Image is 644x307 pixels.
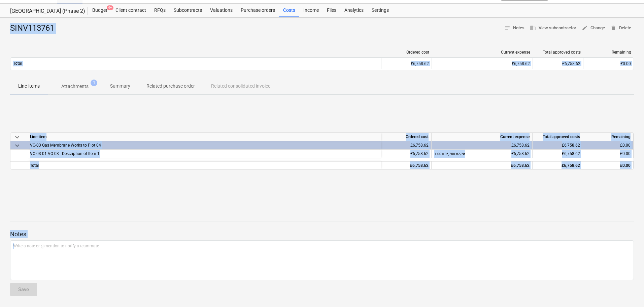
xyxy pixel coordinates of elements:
div: £0.00 [586,141,631,150]
span: View subcontractor [530,24,576,32]
a: Files [323,4,340,17]
a: Budget9+ [88,4,111,17]
span: edit [582,25,588,31]
span: 1 [91,80,97,86]
div: £0.00 [586,61,631,66]
div: Line-item [27,133,381,141]
span: notes [504,25,510,31]
div: Current expense [432,133,533,141]
span: Delete [610,24,631,32]
span: business [530,25,536,31]
button: Change [579,23,608,33]
a: Costs [279,4,299,17]
div: Total approved costs [536,50,581,55]
p: Attachments [61,83,89,90]
span: Change [582,24,605,32]
span: keyboard_arrow_down [13,142,21,150]
p: Summary [110,83,130,90]
small: 1.00 × £6,758.62 / Nr [434,152,465,156]
div: £0.00 [586,161,631,170]
p: Line-items [18,83,40,90]
span: delete [610,25,616,31]
span: keyboard_arrow_down [13,133,21,141]
div: Remaining [583,133,634,141]
div: £0.00 [586,150,631,158]
span: Notes [504,24,524,32]
button: Notes [502,23,527,33]
button: Delete [608,23,634,33]
div: Total approved costs [533,133,583,141]
div: VO-03 Gas Membrane Works to Plot 04 [30,141,378,149]
div: £6,758.62 [435,61,530,66]
div: £6,758.62 [384,150,429,158]
div: £6,758.62 [384,61,429,66]
p: Related purchase order [146,83,195,90]
p: Total [13,61,22,66]
div: Total [27,161,381,169]
div: SINV113761 [10,23,60,34]
a: Purchase orders [237,4,279,17]
div: £6,758.62 [384,161,429,170]
a: Subcontracts [170,4,206,17]
p: Notes [10,230,634,238]
a: Analytics [340,4,368,17]
div: £6,758.62 [535,150,580,158]
iframe: Chat Widget [610,275,644,307]
div: Ordered cost [381,133,432,141]
div: £6,758.62 [536,61,580,66]
div: Budget [88,4,111,17]
a: Client contract [111,4,150,17]
a: Settings [368,4,393,17]
a: RFQs [150,4,170,17]
div: £6,758.62 [535,141,580,150]
div: Ordered cost [384,50,429,55]
div: Remaining [586,50,631,55]
div: £6,758.62 [384,141,429,150]
div: £6,758.62 [434,161,530,170]
div: £6,758.62 [434,150,530,158]
a: Valuations [206,4,237,17]
div: £6,758.62 [535,161,580,170]
div: £6,758.62 [434,141,530,150]
button: View subcontractor [527,23,579,33]
span: VO-03-01 VO-03 - Description of Item 1 [30,151,100,156]
div: [GEOGRAPHIC_DATA] (Phase 2) [10,8,80,15]
div: Current expense [435,50,530,55]
a: Income [299,4,323,17]
span: 9+ [107,5,113,10]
